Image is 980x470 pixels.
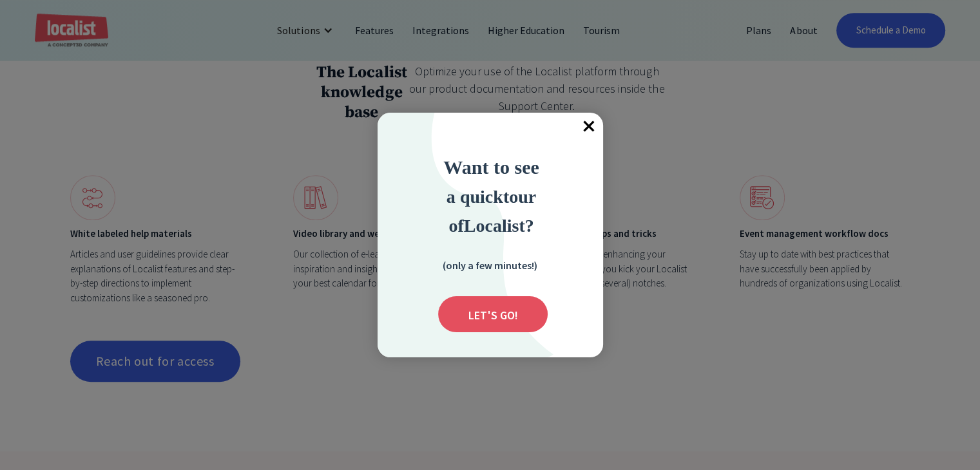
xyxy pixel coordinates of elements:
[408,153,575,240] div: Want to see a quick tour of Localist?
[443,259,537,272] strong: (only a few minutes!)
[438,296,548,332] div: Submit
[503,187,518,207] strong: to
[575,113,603,141] span: ×
[443,156,539,178] strong: Want to see
[447,187,503,207] span: a quick
[464,216,534,236] strong: Localist?
[575,113,603,141] div: Close popup
[425,257,554,273] div: (only a few minutes!)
